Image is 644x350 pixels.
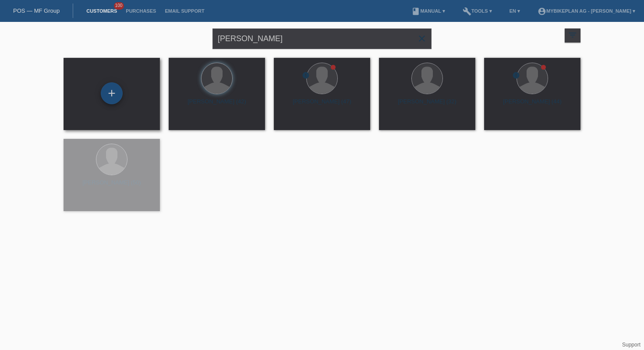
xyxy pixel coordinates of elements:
input: Search... [212,28,432,49]
span: 100 [114,2,124,10]
i: filter_list [568,30,577,40]
i: close [417,33,427,44]
i: error [302,71,310,79]
div: unconfirmed, pending [512,71,520,81]
a: Customers [82,8,121,14]
i: build [463,7,471,16]
div: unconfirmed, pending [302,71,310,81]
i: account_circle [538,7,546,16]
div: [PERSON_NAME] (32) [386,98,468,112]
div: [PERSON_NAME] (47) [281,98,363,112]
a: Support [622,342,640,348]
i: book [411,7,420,16]
div: [PERSON_NAME] (42) [176,98,258,112]
a: Purchases [121,8,160,14]
div: [PERSON_NAME] (44) [491,98,573,112]
a: bookManual ▾ [407,8,449,14]
a: buildTools ▾ [458,8,496,14]
a: Email Support [160,8,209,14]
a: POS — MF Group [13,7,60,14]
i: error [512,71,520,79]
a: account_circleMybikeplan AG - [PERSON_NAME] ▾ [533,8,640,14]
div: [PERSON_NAME] (50) [71,179,153,193]
div: Add customer [101,86,122,101]
a: EN ▾ [505,8,524,14]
